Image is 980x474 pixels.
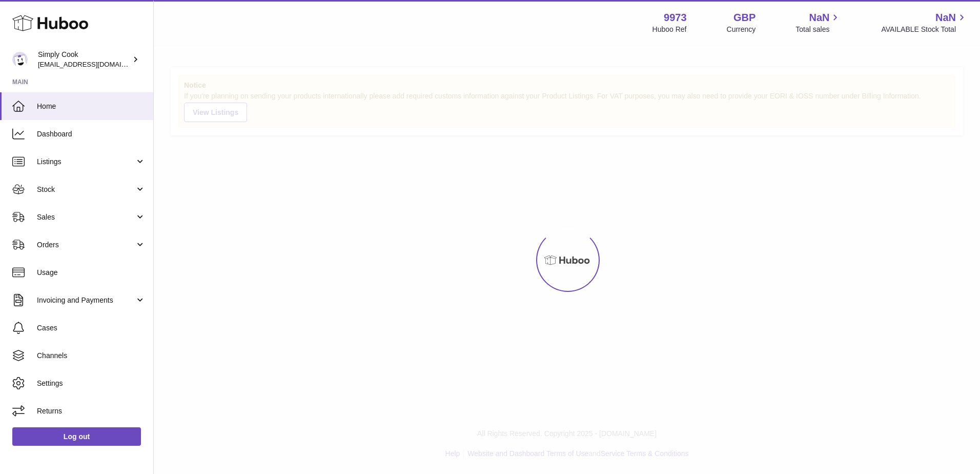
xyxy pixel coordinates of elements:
[37,323,146,333] span: Cases
[37,212,135,222] span: Sales
[809,11,829,25] span: NaN
[37,129,146,139] span: Dashboard
[652,25,687,34] div: Huboo Ref
[37,102,146,111] span: Home
[38,50,130,69] div: Simply Cook
[37,351,146,361] span: Channels
[38,60,151,68] span: [EMAIL_ADDRESS][DOMAIN_NAME]
[12,427,141,446] a: Log out
[37,268,146,278] span: Usage
[935,11,956,25] span: NaN
[795,25,841,34] span: Total sales
[37,406,146,416] span: Returns
[664,11,687,25] strong: 9973
[37,295,135,305] span: Invoicing and Payments
[727,25,756,34] div: Currency
[881,25,968,34] span: AVAILABLE Stock Total
[37,240,135,250] span: Orders
[37,185,135,194] span: Stock
[881,11,968,34] a: NaN AVAILABLE Stock Total
[37,379,146,388] span: Settings
[37,157,135,167] span: Listings
[733,11,756,25] strong: GBP
[12,52,28,67] img: internalAdmin-9973@internal.huboo.com
[795,11,841,34] a: NaN Total sales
